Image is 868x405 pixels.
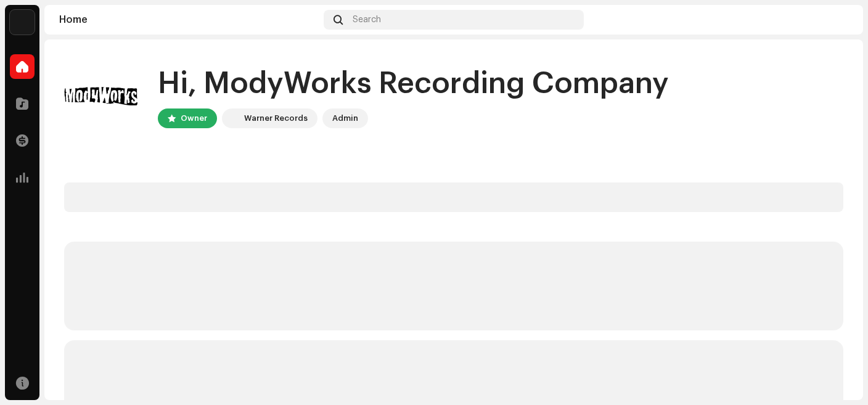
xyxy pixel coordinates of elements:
[181,111,207,126] div: Owner
[10,10,35,35] img: acab2465-393a-471f-9647-fa4d43662784
[353,15,381,25] span: Search
[59,15,319,25] div: Home
[829,10,848,30] img: ae092520-180b-4f7c-b02d-a8b0c132bb58
[332,111,358,126] div: Admin
[244,111,308,126] div: Warner Records
[64,59,138,133] img: ae092520-180b-4f7c-b02d-a8b0c132bb58
[158,64,669,104] div: Hi, ModyWorks Recording Company
[224,111,239,126] img: acab2465-393a-471f-9647-fa4d43662784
